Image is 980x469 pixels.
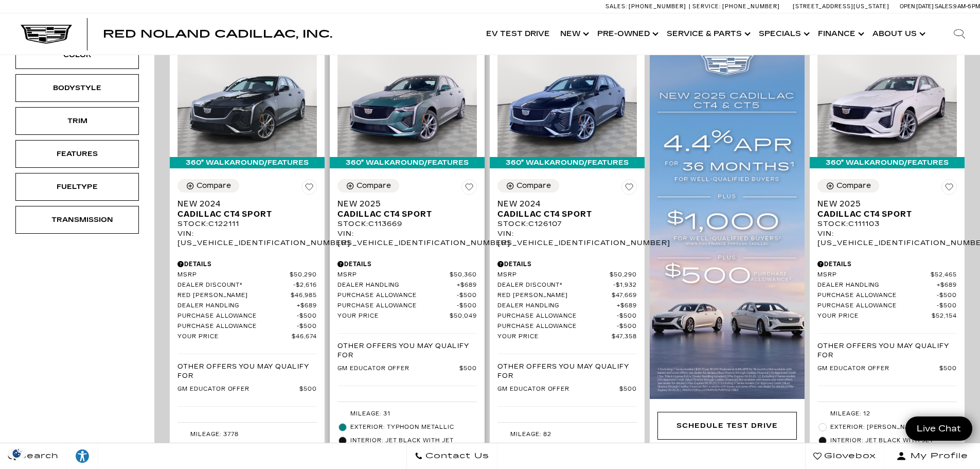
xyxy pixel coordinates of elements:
span: $500 [617,323,637,331]
span: Dealer Discount* [497,282,613,289]
a: Contact Us [406,443,497,469]
div: VIN: [US_VEHICLE_IDENTIFICATION_NUMBER] [497,229,637,248]
div: VIN: [US_VEHICLE_IDENTIFICATION_NUMBER] [177,229,317,248]
a: Dealer Handling $689 [337,282,477,289]
span: $500 [939,365,957,373]
li: Mileage: 12 [817,407,957,421]
span: Dealer Handling [497,302,617,310]
div: 360° WalkAround/Features [810,157,965,168]
span: Purchase Allowance [817,292,937,300]
a: Service: [PHONE_NUMBER] [689,4,782,9]
a: New 2024Cadillac CT4 Sport [497,199,637,219]
span: Interior: Jet Black with Jet Black accents, Inteluxe Seats [350,436,477,456]
div: Schedule Test Drive [657,412,797,440]
li: Mileage: 31 [337,407,477,421]
span: $500 [619,386,637,393]
p: Other Offers You May Qualify For [497,362,637,380]
div: 360° WalkAround/Features [490,157,645,168]
a: Dealer Handling $689 [177,302,317,310]
div: Compare [836,181,871,190]
span: Open [DATE] [900,3,934,10]
span: Cadillac CT4 Sport [177,209,309,219]
span: Purchase Allowance [497,323,617,331]
img: 2025 Cadillac CT4 Sport [817,53,957,157]
span: New 2024 [497,199,629,209]
p: Other Offers You May Qualify For [337,341,477,360]
a: Dealer Discount* $2,616 [177,282,317,289]
span: Cadillac CT4 Sport [337,209,469,219]
a: Dealer Discount* $1,932 [497,282,637,289]
a: Purchase Allowance $500 [817,302,957,310]
a: Finance [813,13,867,55]
span: Exterior: Typhoon Metallic [350,422,477,432]
div: Search [939,13,980,55]
div: Schedule Test Drive [676,420,778,431]
span: GM Educator Offer [497,386,619,393]
a: Purchase Allowance $500 [337,302,477,310]
a: New [555,13,592,55]
span: MSRP [817,271,931,279]
a: Specials [754,13,813,55]
span: $46,674 [292,333,317,341]
span: Your Price [817,312,932,320]
a: About Us [867,13,929,55]
span: MSRP [177,271,290,279]
span: GM Educator Offer [817,365,939,373]
img: 2025 Cadillac CT4 Sport [337,53,477,157]
button: Compare Vehicle [177,179,239,193]
span: Service: [692,3,721,10]
button: Open user profile menu [884,443,980,469]
span: Dealer Discount* [177,282,293,289]
img: Cadillac Dark Logo with Cadillac White Text [21,24,72,44]
div: Stock : C113669 [337,219,477,229]
button: Save Vehicle [621,179,637,199]
p: Other Offers You May Qualify For [817,341,957,360]
span: Glovebox [822,449,876,463]
a: Pre-Owned [592,13,662,55]
span: New 2025 [337,199,469,209]
span: $50,290 [290,271,317,279]
button: Save Vehicle [301,179,317,199]
a: Your Price $46,674 [177,333,317,341]
span: 9 AM-6 PM [953,3,980,10]
a: Live Chat [905,416,972,441]
span: $689 [937,282,957,289]
div: Transmission [51,214,103,225]
a: New 2025Cadillac CT4 Sport [817,199,957,219]
span: Cadillac CT4 Sport [497,209,629,219]
a: New 2025Cadillac CT4 Sport [337,199,477,219]
a: Your Price $50,049 [337,312,477,320]
span: Cadillac CT4 Sport [817,209,949,219]
span: GM Educator Offer [177,386,299,393]
div: Compare [516,181,551,190]
a: MSRP $50,290 [177,271,317,279]
span: $1,932 [613,282,637,289]
span: Sales: [605,3,627,10]
a: MSRP $50,290 [497,271,637,279]
a: EV Test Drive [481,13,555,55]
div: Explore your accessibility options [67,448,98,464]
a: Your Price $47,358 [497,333,637,341]
a: Red [PERSON_NAME] $46,985 [177,292,317,300]
div: Trim [51,115,103,127]
button: Save Vehicle [941,179,957,199]
div: Pricing Details - New 2025 Cadillac CT4 Sport [817,259,957,269]
a: Purchase Allowance $500 [817,292,957,300]
div: Stock : C122111 [177,219,317,229]
div: TrimTrim [15,107,139,135]
a: GM Educator Offer $500 [177,386,317,393]
span: Red Noland Cadillac, Inc. [103,28,332,40]
span: Red [PERSON_NAME] [177,292,291,300]
div: Pricing Details - New 2025 Cadillac CT4 Sport [337,259,477,269]
span: Purchase Allowance [337,302,457,310]
div: Pricing Details - New 2024 Cadillac CT4 Sport [497,259,637,269]
span: MSRP [497,271,610,279]
div: VIN: [US_VEHICLE_IDENTIFICATION_NUMBER] [337,229,477,248]
span: $52,154 [932,312,957,320]
a: [STREET_ADDRESS][US_STATE] [793,3,889,10]
div: FueltypeFueltype [15,173,139,201]
span: Dealer Handling [177,302,297,310]
span: $47,358 [612,333,637,341]
a: Explore your accessibility options [67,443,98,469]
a: MSRP $50,360 [337,271,477,279]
